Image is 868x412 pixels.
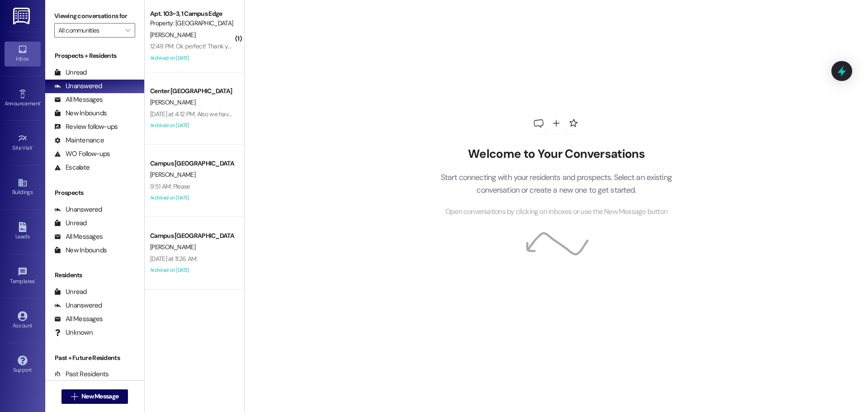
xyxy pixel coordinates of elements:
div: Unanswered [54,81,102,91]
div: Center [GEOGRAPHIC_DATA] [150,86,234,96]
a: Leads [5,219,41,244]
div: Residents [45,270,144,280]
a: Account [5,308,41,333]
div: Archived on [DATE] [149,120,235,131]
div: Unanswered [54,301,102,310]
p: Start connecting with your residents and prospects. Select an existing conversation or create a n... [427,171,685,197]
span: [PERSON_NAME] [150,243,195,251]
a: Inbox [5,42,41,66]
div: Apt. 103~3, 1 Campus Edge [150,9,234,19]
span: [PERSON_NAME] [150,98,195,106]
div: Property: [GEOGRAPHIC_DATA] [150,19,234,28]
div: Archived on [DATE] [149,265,235,276]
span: Open conversations by clicking on inboxes or use the New Message button [445,206,667,218]
div: All Messages [54,314,103,324]
span: • [35,277,36,283]
h2: Welcome to Your Conversations [427,147,685,161]
div: Past + Future Residents [45,353,144,363]
div: Escalate [54,163,90,172]
div: Unread [54,287,87,297]
div: Unread [54,68,87,77]
span: New Message [81,392,118,401]
i:  [125,27,130,34]
a: Templates • [5,264,41,289]
div: All Messages [54,232,103,242]
a: Buildings [5,175,41,199]
span: • [40,99,42,105]
div: WO Follow-ups [54,149,110,159]
div: Past Residents [54,369,109,379]
span: [PERSON_NAME] [150,31,195,39]
a: Site Visit • [5,131,41,155]
div: [DATE] at 4:12 PM: Also we have been able to get personal renters insurance, what all do you guys... [150,110,440,118]
div: Prospects + Residents [45,51,144,61]
div: Campus [GEOGRAPHIC_DATA] [150,231,234,241]
div: 9:51 AM: Please [150,182,190,190]
div: 12:49 PM: Ok perfect! Thank you [150,42,234,50]
div: [DATE] at 11:26 AM: [150,255,198,263]
div: Unknown [54,328,93,337]
input: All communities [58,23,121,38]
span: [PERSON_NAME] [150,170,195,179]
div: Unread [54,218,87,228]
div: New Inbounds [54,109,107,118]
img: ResiDesk Logo [13,8,32,24]
div: Archived on [DATE] [149,192,235,204]
div: Campus [GEOGRAPHIC_DATA] [150,159,234,168]
div: Review follow-ups [54,122,118,132]
button: New Message [61,389,128,404]
span: • [33,143,34,150]
div: New Inbounds [54,246,107,255]
i:  [71,393,78,400]
a: Support [5,353,41,377]
div: All Messages [54,95,103,104]
div: Maintenance [54,136,104,145]
div: Prospects [45,188,144,198]
div: Unanswered [54,205,102,214]
label: Viewing conversations for [54,9,135,23]
div: Archived on [DATE] [149,52,235,64]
